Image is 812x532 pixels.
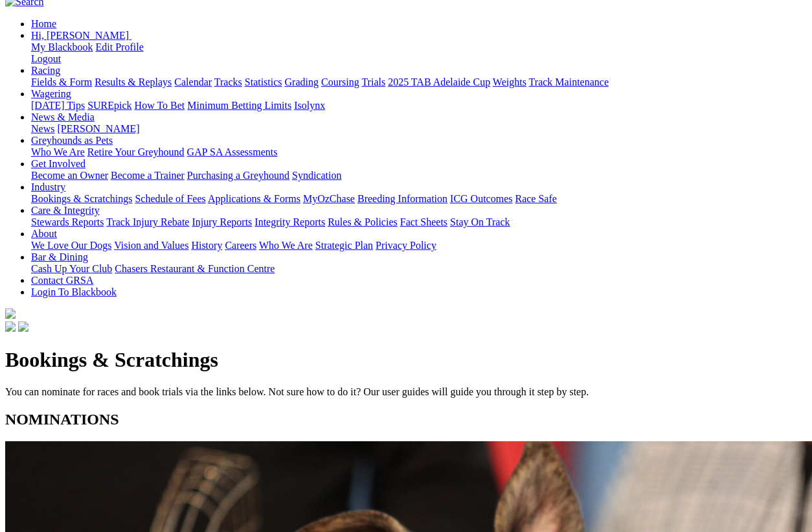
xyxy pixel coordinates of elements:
a: Fact Sheets [400,216,447,227]
a: Cash Up Your Club [31,263,112,274]
span: Hi, [PERSON_NAME] [31,30,129,41]
a: Track Maintenance [529,76,609,87]
a: Industry [31,181,65,192]
a: Coursing [321,76,359,87]
a: Syndication [292,170,341,181]
div: Greyhounds as Pets [31,146,807,158]
div: Hi, [PERSON_NAME] [31,41,807,65]
a: Careers [225,240,256,251]
a: [PERSON_NAME] [57,123,139,134]
a: GAP SA Assessments [187,146,278,157]
a: ICG Outcomes [450,193,512,204]
a: History [191,240,222,251]
a: Bookings & Scratchings [31,193,132,204]
div: News & Media [31,123,807,135]
a: We Love Our Dogs [31,240,111,251]
a: Isolynx [294,100,325,111]
a: Strategic Plan [315,240,373,251]
div: About [31,240,807,251]
a: Who We Are [259,240,313,251]
div: Bar & Dining [31,263,807,275]
div: Racing [31,76,807,88]
a: Stay On Track [450,216,510,227]
a: Retire Your Greyhound [87,146,185,157]
a: Integrity Reports [254,216,325,227]
div: Wagering [31,100,807,111]
h2: NOMINATIONS [5,411,807,428]
a: 2025 TAB Adelaide Cup [388,76,490,87]
a: Vision and Values [114,240,188,251]
a: Greyhounds as Pets [31,135,113,146]
a: Stewards Reports [31,216,104,227]
a: Logout [31,53,61,64]
a: Weights [493,76,526,87]
img: logo-grsa-white.png [5,308,16,319]
p: You can nominate for races and book trials via the links below. Not sure how to do it? Our user g... [5,386,807,398]
a: [DATE] Tips [31,100,85,111]
a: Privacy Policy [376,240,436,251]
a: News & Media [31,111,95,122]
a: Login To Blackbook [31,286,117,297]
a: Schedule of Fees [135,193,205,204]
a: Home [31,18,56,29]
a: Grading [285,76,319,87]
div: Get Involved [31,170,807,181]
h1: Bookings & Scratchings [5,348,807,372]
a: Rules & Policies [328,216,398,227]
a: Who We Are [31,146,85,157]
a: Breeding Information [357,193,447,204]
a: Care & Integrity [31,205,100,216]
a: Bar & Dining [31,251,88,262]
a: Minimum Betting Limits [187,100,291,111]
a: How To Bet [135,100,185,111]
a: Injury Reports [192,216,252,227]
a: About [31,228,57,239]
a: Purchasing a Greyhound [187,170,289,181]
a: Get Involved [31,158,85,169]
a: Edit Profile [96,41,144,52]
a: Contact GRSA [31,275,93,286]
a: Applications & Forms [208,193,300,204]
a: Tracks [214,76,242,87]
a: Fields & Form [31,76,92,87]
a: Wagering [31,88,71,99]
img: facebook.svg [5,321,16,332]
a: News [31,123,54,134]
img: twitter.svg [18,321,28,332]
a: Results & Replays [95,76,172,87]
a: Track Injury Rebate [106,216,189,227]
a: Hi, [PERSON_NAME] [31,30,131,41]
div: Care & Integrity [31,216,807,228]
a: My Blackbook [31,41,93,52]
a: Become an Owner [31,170,108,181]
a: SUREpick [87,100,131,111]
a: MyOzChase [303,193,355,204]
a: Racing [31,65,60,76]
div: Industry [31,193,807,205]
a: Race Safe [515,193,556,204]
a: Trials [361,76,385,87]
a: Become a Trainer [111,170,185,181]
a: Calendar [174,76,212,87]
a: Statistics [245,76,282,87]
a: Chasers Restaurant & Function Centre [115,263,275,274]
